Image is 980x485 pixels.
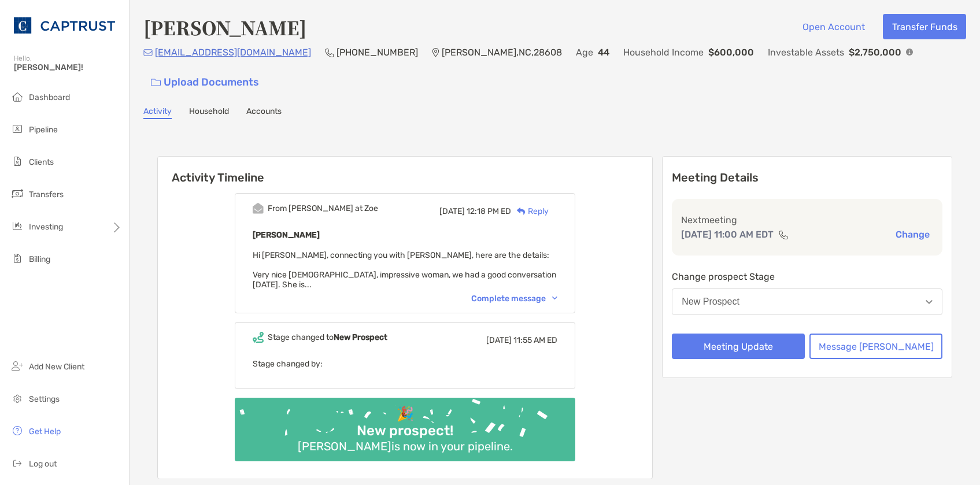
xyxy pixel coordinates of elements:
[336,45,418,60] p: [PHONE_NUMBER]
[10,154,24,168] img: clients icon
[143,49,153,56] img: Email Icon
[155,45,311,60] p: [EMAIL_ADDRESS][DOMAIN_NAME]
[246,106,282,119] a: Accounts
[253,332,264,343] img: Event icon
[442,45,562,60] p: [PERSON_NAME] , NC , 28608
[143,14,306,40] h4: [PERSON_NAME]
[10,359,24,373] img: add_new_client icon
[672,269,942,284] p: Change prospect Stage
[10,90,24,103] img: dashboard icon
[576,45,593,60] p: Age
[682,297,739,307] div: New Prospect
[14,5,115,46] img: CAPTRUST Logo
[672,288,942,315] button: New Prospect
[486,335,512,345] span: [DATE]
[681,213,933,227] p: Next meeting
[467,206,511,216] span: 12:18 PM ED
[439,206,465,216] span: [DATE]
[10,456,24,470] img: logout icon
[29,394,60,404] span: Settings
[253,203,264,214] img: Event icon
[552,297,557,300] img: Chevron icon
[29,92,70,102] span: Dashboard
[623,45,704,60] p: Household Income
[778,230,789,239] img: communication type
[268,332,387,342] div: Stage changed to
[253,357,557,371] p: Stage changed by:
[892,228,933,240] button: Change
[768,45,844,60] p: Investable Assets
[926,300,933,304] img: Open dropdown arrow
[158,157,652,184] h6: Activity Timeline
[151,79,161,87] img: button icon
[235,398,575,451] img: Confetti
[293,439,517,453] div: [PERSON_NAME] is now in your pipeline.
[849,45,901,60] p: $2,750,000
[883,14,966,39] button: Transfer Funds
[352,423,458,439] div: New prospect!
[793,14,874,39] button: Open Account
[143,106,172,119] a: Activity
[325,48,334,57] img: Phone Icon
[672,334,805,359] button: Meeting Update
[29,222,63,232] span: Investing
[29,125,58,135] span: Pipeline
[334,332,387,342] b: New Prospect
[143,70,267,95] a: Upload Documents
[432,48,439,57] img: Location Icon
[189,106,229,119] a: Household
[511,205,549,217] div: Reply
[10,251,24,265] img: billing icon
[10,187,24,201] img: transfers icon
[29,254,50,264] span: Billing
[268,203,378,213] div: From [PERSON_NAME] at Zoe
[10,391,24,405] img: settings icon
[29,427,61,436] span: Get Help
[29,459,57,469] span: Log out
[708,45,754,60] p: $600,000
[10,219,24,233] img: investing icon
[906,49,913,55] img: Info Icon
[14,62,122,72] span: [PERSON_NAME]!
[392,406,419,423] div: 🎉
[517,208,526,215] img: Reply icon
[10,424,24,438] img: get-help icon
[253,250,556,290] span: Hi [PERSON_NAME], connecting you with [PERSON_NAME], here are the details: Very nice [DEMOGRAPHIC...
[681,227,774,242] p: [DATE] 11:00 AM EDT
[29,190,64,199] span: Transfers
[253,230,320,240] b: [PERSON_NAME]
[513,335,557,345] span: 11:55 AM ED
[10,122,24,136] img: pipeline icon
[672,171,942,185] p: Meeting Details
[598,45,609,60] p: 44
[809,334,942,359] button: Message [PERSON_NAME]
[29,362,84,372] span: Add New Client
[471,294,557,303] div: Complete message
[29,157,54,167] span: Clients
